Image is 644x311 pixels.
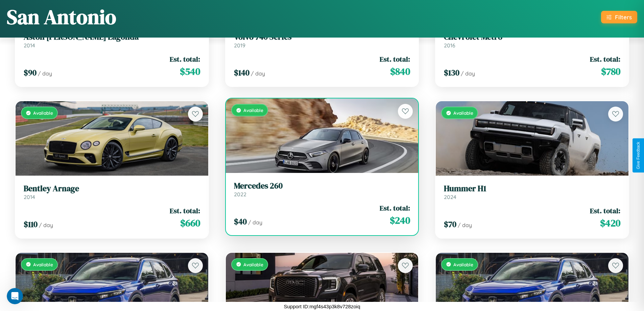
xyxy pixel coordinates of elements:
[248,219,262,226] span: / day
[234,216,247,227] span: $ 40
[444,32,620,49] a: Chevrolet Metro2016
[600,216,620,230] span: $ 420
[390,65,410,78] span: $ 840
[243,262,263,267] span: Available
[234,32,410,49] a: Volvo 740 Series2019
[33,262,53,267] span: Available
[590,54,620,64] span: Est. total:
[251,70,265,77] span: / day
[458,222,472,228] span: / day
[33,110,53,116] span: Available
[180,65,200,78] span: $ 540
[7,288,23,304] iframe: Intercom live chat
[180,216,200,230] span: $ 660
[234,191,246,198] span: 2022
[444,194,456,200] span: 2024
[170,54,200,64] span: Est. total:
[453,262,473,267] span: Available
[170,206,200,216] span: Est. total:
[24,194,35,200] span: 2014
[234,67,249,78] span: $ 140
[636,142,641,169] div: Give Feedback
[7,3,116,31] h1: San Antonio
[24,67,37,78] span: $ 90
[615,14,632,21] div: Filters
[39,222,53,228] span: / day
[444,219,456,230] span: $ 70
[444,42,455,49] span: 2016
[444,67,459,78] span: $ 130
[390,214,410,227] span: $ 240
[24,184,200,194] h3: Bentley Arnage
[24,219,38,230] span: $ 110
[601,11,637,23] button: Filters
[453,110,473,116] span: Available
[444,184,620,194] h3: Hummer H1
[234,181,410,191] h3: Mercedes 260
[234,42,245,49] span: 2019
[601,65,620,78] span: $ 780
[444,184,620,200] a: Hummer H12024
[24,32,200,49] a: Aston [PERSON_NAME] Lagonda2014
[24,32,200,42] h3: Aston [PERSON_NAME] Lagonda
[380,203,410,213] span: Est. total:
[38,70,52,77] span: / day
[243,107,263,113] span: Available
[461,70,475,77] span: / day
[380,54,410,64] span: Est. total:
[234,181,410,198] a: Mercedes 2602022
[284,302,360,311] p: Support ID: mgf4s43p3k8v728zoiq
[24,42,35,49] span: 2014
[590,206,620,216] span: Est. total:
[24,184,200,200] a: Bentley Arnage2014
